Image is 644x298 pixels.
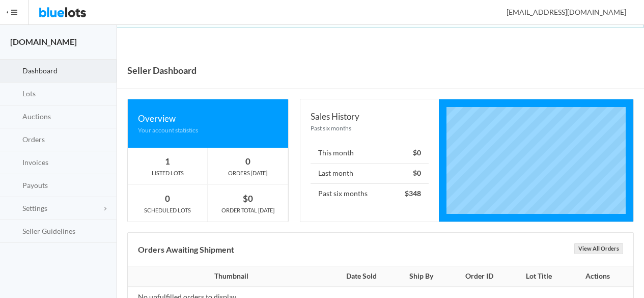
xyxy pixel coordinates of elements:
span: Dashboard [22,66,58,75]
div: Sales History [311,110,429,123]
div: ORDER TOTAL [DATE] [208,206,288,215]
li: This month [311,143,429,164]
strong: $0 [413,148,421,157]
strong: 1 [165,156,170,167]
th: Order ID [449,266,510,287]
th: Thumbnail [128,266,329,287]
div: Overview [138,112,278,125]
div: Past six months [311,123,429,133]
span: Invoices [22,158,48,167]
strong: 0 [165,193,170,204]
div: LISTED LOTS [128,169,207,178]
strong: [DOMAIN_NAME] [10,37,77,46]
span: [EMAIL_ADDRESS][DOMAIN_NAME] [495,8,626,16]
th: Actions [568,266,633,287]
li: Last month [311,163,429,184]
h1: Seller Dashboard [127,63,197,78]
strong: $348 [405,189,421,198]
li: Past six months [311,183,429,204]
strong: $0 [413,169,421,177]
strong: $0 [243,193,253,204]
span: Auctions [22,112,51,121]
span: Payouts [22,181,48,189]
th: Date Sold [329,266,395,287]
div: ORDERS [DATE] [208,169,288,178]
div: Your account statistics [138,125,278,135]
strong: 0 [245,156,250,167]
div: SCHEDULED LOTS [128,206,207,215]
span: Lots [22,89,36,98]
span: Orders [22,135,45,144]
span: Settings [22,204,47,212]
th: Lot Title [510,266,568,287]
th: Ship By [395,266,449,287]
span: Seller Guidelines [22,227,75,235]
b: Orders Awaiting Shipment [138,245,234,254]
a: View All Orders [574,243,623,254]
